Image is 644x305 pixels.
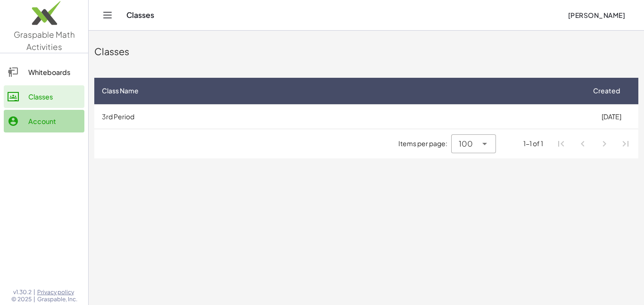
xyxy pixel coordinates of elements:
span: [PERSON_NAME] [568,11,625,19]
span: | [33,296,35,303]
a: Classes [4,85,84,108]
div: Whiteboards [28,66,81,78]
a: Privacy policy [37,289,77,296]
td: [DATE] [584,104,638,129]
div: Classes [94,45,638,58]
button: [PERSON_NAME] [560,7,633,24]
span: © 2025 [11,296,32,303]
span: v1.30.2 [13,289,32,296]
nav: Pagination Navigation [551,133,636,155]
a: Whiteboards [4,61,84,83]
span: 100 [459,138,473,149]
span: | [33,289,35,296]
div: 1-1 of 1 [523,139,543,148]
span: Items per page: [398,139,451,148]
div: Account [28,115,81,127]
button: Toggle navigation [100,8,115,23]
td: 3rd Period [94,104,584,129]
span: Graspable, Inc. [37,296,77,303]
span: Created [593,86,620,96]
a: Account [4,110,84,132]
span: Class Name [102,86,139,96]
span: Graspable Math Activities [14,29,75,52]
div: Classes [28,91,81,102]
